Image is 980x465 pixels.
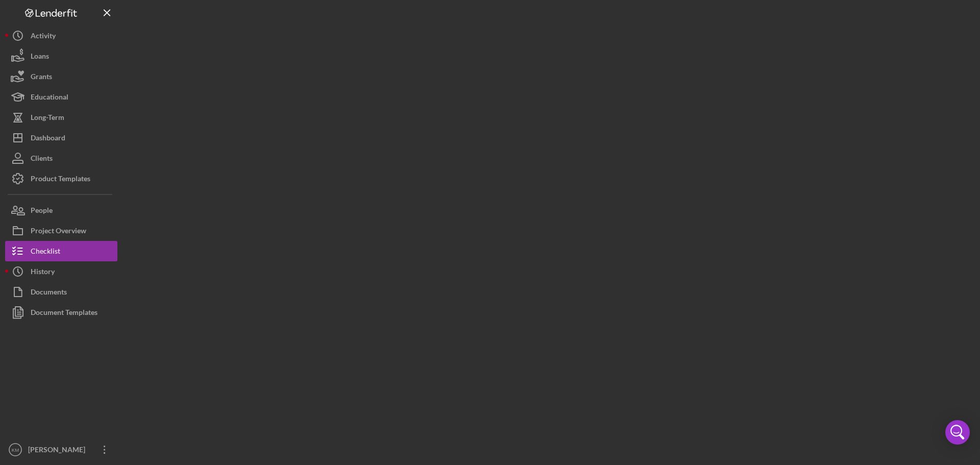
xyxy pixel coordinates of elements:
div: Loans [31,46,49,69]
button: Project Overview [5,221,117,241]
button: Grants [5,66,117,87]
button: Educational [5,87,117,107]
button: Product Templates [5,168,117,189]
div: People [31,200,53,223]
div: Open Intercom Messenger [945,420,970,445]
div: Dashboard [31,128,65,151]
button: Clients [5,148,117,168]
div: Educational [31,87,68,110]
button: Long-Term [5,107,117,128]
button: Dashboard [5,128,117,148]
text: KM [12,447,19,453]
button: Checklist [5,241,117,261]
button: Activity [5,26,117,46]
div: Document Templates [31,302,97,325]
div: Activity [31,26,56,48]
button: History [5,261,117,282]
div: Project Overview [31,221,86,243]
div: [PERSON_NAME] [26,439,92,462]
div: Checklist [31,241,60,264]
div: Grants [31,66,52,89]
div: Product Templates [31,168,90,191]
div: Documents [31,282,67,305]
button: People [5,200,117,221]
div: History [31,261,55,284]
div: Clients [31,148,53,171]
button: KM[PERSON_NAME] [5,439,117,460]
button: Document Templates [5,302,117,323]
div: Long-Term [31,107,64,130]
button: Documents [5,282,117,302]
button: Loans [5,46,117,66]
